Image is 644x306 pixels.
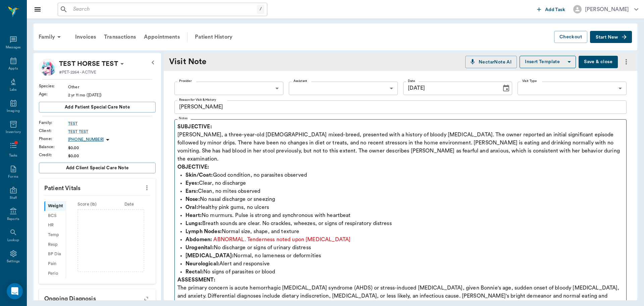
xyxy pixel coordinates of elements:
div: Pain [44,259,66,269]
strong: [MEDICAL_DATA]: [185,253,233,258]
p: Breath sounds are clear. No crackles, wheezes, or signs of respiratory distress [185,219,624,227]
div: Labs [10,87,17,92]
strong: SUBJECTIVE: [177,124,212,129]
div: Species : [39,83,68,89]
div: Settings [7,259,20,264]
div: Other [68,84,156,90]
p: TEST HORSE TEST [59,58,118,69]
button: Save & close [579,56,618,68]
input: Search [70,5,257,14]
a: Appointments [140,29,184,45]
div: $0.00 [68,145,156,151]
button: Add client Special Care Note [39,163,156,173]
p: Clear, no discharge [185,179,624,187]
strong: Skin/Coat: [185,172,213,178]
a: Transactions [100,29,140,45]
button: [PERSON_NAME] [568,3,644,15]
p: [PERSON_NAME], a three-year-old [DEMOGRAPHIC_DATA] mixed-breed, presented with a history of blood... [177,123,624,163]
div: Forms [8,174,18,179]
div: Resp [44,240,66,250]
div: Messages [6,45,21,50]
strong: OBJECTIVE: [177,164,209,170]
p: Ongoing diagnosis [39,289,156,306]
strong: ASSESSMENT: [177,277,215,282]
span: Add client Special Care Note [66,164,129,172]
p: #PET-2264 - ACTIVE [59,69,96,75]
button: Add patient Special Care Note [39,102,156,113]
button: NectarNote AI [465,56,517,68]
p: Normal size, shape, and texture [185,227,624,235]
a: Invoices [71,29,100,45]
div: [PERSON_NAME] [585,5,629,13]
label: Notes [179,116,188,121]
div: $0.00 [68,153,156,159]
p: Healthy pink gums, no ulcers [185,203,624,211]
div: Temp [44,230,66,240]
button: Start New [590,31,632,43]
strong: Rectal: [185,269,203,274]
button: more [621,56,632,68]
div: Phone : [39,136,68,142]
p: No discharge or signs of urinary distress [185,244,624,252]
span: Add patient Special Care Note [65,103,130,111]
button: Insert Template [520,56,576,68]
strong: Lungs: [185,221,202,226]
strong: Neurological: [185,261,219,266]
strong: Oral: [185,205,198,210]
label: Visit Type [522,79,537,83]
textarea: [PERSON_NAME] [179,103,622,111]
p: Patient Vitals [39,179,156,195]
div: Family : [39,120,68,126]
label: Date [408,79,415,83]
div: Lookup [7,238,19,243]
p: No signs of parasites or blood [185,268,624,276]
p: Normal, no lameness or deformities [185,252,624,260]
input: MM/DD/YYYY [403,82,497,95]
button: Choose date, selected date is Oct 5, 2025 [499,82,513,95]
button: more [142,182,152,193]
strong: Heart: [185,213,202,218]
a: Patient History [191,29,236,45]
div: Client : [39,128,68,134]
div: Weight [44,201,66,211]
div: Imaging [7,108,20,114]
div: Appts [8,66,18,71]
div: Age : [39,91,68,97]
button: Close drawer [31,3,44,16]
p: [PHONE_NUMBER] [68,137,104,142]
label: Provider [179,79,192,83]
div: Inventory [6,130,21,135]
div: 2 yr 11 mo ([DATE]) [68,92,156,98]
a: TEST [68,121,156,127]
p: Clean, no mites observed [185,187,624,195]
p: No nasal discharge or sneezing [185,195,624,203]
label: Assistant [293,79,307,83]
strong: Abdomen: [185,237,212,242]
div: BP Dia [44,250,66,259]
div: BCS [44,211,66,221]
strong: Nose: [185,196,200,202]
div: HR [44,221,66,230]
strong: Eyes: [185,180,199,186]
div: Balance : [39,144,68,150]
span: ABNORMAL. Tenderness noted upon [MEDICAL_DATA] [213,237,351,242]
button: Checkout [554,31,587,43]
div: Staff [10,195,17,201]
img: Profile Image [39,58,56,76]
div: Tasks [9,153,17,158]
p: Good condition, no parasites observed [185,171,624,179]
div: Credit : [39,152,68,158]
div: Open Intercom Messenger [7,283,23,299]
div: Score ( lb ) [66,201,108,208]
p: No murmurs. Pulse is strong and synchronous with heartbeat [185,211,624,219]
div: Visit Note [169,56,219,68]
a: TEST TEST [68,129,156,135]
strong: Ears: [185,188,198,194]
div: Reports [7,217,19,222]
